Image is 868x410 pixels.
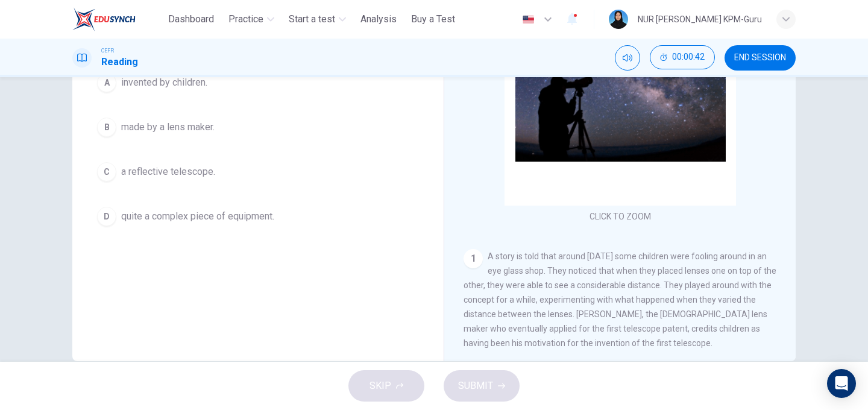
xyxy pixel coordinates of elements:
button: Dashboard [163,8,219,30]
button: END SESSION [725,45,796,71]
span: END SESSION [734,53,786,63]
span: A story is told that around [DATE] some children were fooling around in an eye glass shop. They n... [464,251,776,348]
span: invented by children. [121,75,207,90]
h1: Reading [101,55,138,69]
span: Start a test [289,12,335,27]
div: A [97,73,116,92]
div: C [97,162,116,181]
button: Ainvented by children. [92,68,424,98]
span: quite a complex piece of equipment. [121,209,274,224]
button: Practice [224,8,279,30]
span: 00:00:42 [672,52,705,62]
button: Dquite a complex piece of equipment. [92,201,424,232]
span: made by a lens maker. [121,120,215,134]
span: Analysis [360,12,397,27]
a: ELTC logo [72,7,163,31]
div: Hide [650,45,715,71]
div: Open Intercom Messenger [827,369,856,398]
div: D [97,207,116,226]
button: Bmade by a lens maker. [92,112,424,142]
button: Buy a Test [406,8,460,30]
span: CEFR [101,46,114,55]
button: 00:00:42 [650,45,715,69]
button: Analysis [356,8,401,30]
span: a reflective telescope. [121,165,215,179]
img: Profile picture [609,10,628,29]
button: Start a test [284,8,351,30]
div: B [97,118,116,137]
img: en [521,15,536,24]
span: Buy a Test [411,12,455,27]
span: Dashboard [168,12,214,27]
img: ELTC logo [72,7,136,31]
div: NUR [PERSON_NAME] KPM-Guru [638,12,762,27]
button: Ca reflective telescope. [92,157,424,187]
div: Mute [615,45,640,71]
span: Practice [228,12,263,27]
div: 1 [464,249,483,268]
